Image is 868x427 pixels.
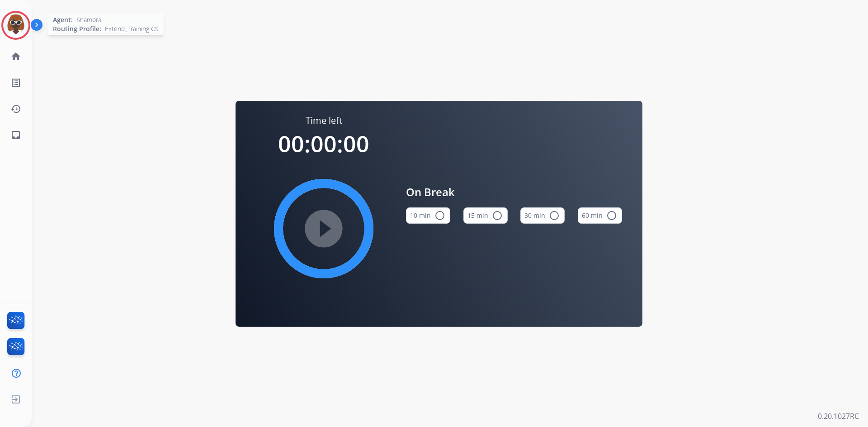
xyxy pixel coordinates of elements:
span: Routing Profile: [53,24,101,33]
mat-icon: inbox [10,130,21,141]
mat-icon: home [10,51,21,62]
mat-icon: radio_button_unchecked [606,210,617,221]
button: 15 min [463,207,508,224]
img: avatar [3,13,28,38]
p: 0.20.1027RC [818,411,859,422]
mat-icon: radio_button_unchecked [434,210,445,221]
span: 00:00:00 [278,128,369,159]
span: Agent: [53,15,73,24]
span: On Break [406,184,622,200]
span: Time left [306,114,342,127]
button: 10 min [406,207,450,224]
mat-icon: list_alt [10,77,21,88]
mat-icon: radio_button_unchecked [492,210,503,221]
button: 30 min [520,207,565,224]
span: Shamora [76,15,101,24]
button: 60 min [578,207,622,224]
mat-icon: history [10,103,21,114]
span: Extend_Training CS [105,24,159,33]
mat-icon: radio_button_unchecked [549,210,560,221]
